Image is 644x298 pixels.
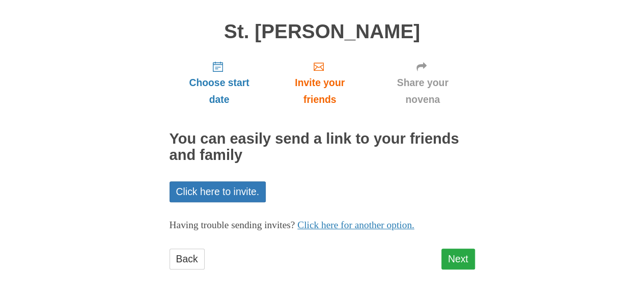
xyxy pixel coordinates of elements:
a: Choose start date [170,52,269,113]
a: Click here to invite. [170,181,266,202]
h1: St. [PERSON_NAME] [170,21,475,43]
span: Having trouble sending invites? [170,220,295,230]
a: Back [170,249,205,269]
span: Invite your friends [279,74,360,108]
a: Click here for another option. [297,220,414,230]
h2: You can easily send a link to your friends and family [170,131,475,164]
a: Share your novena [371,52,475,113]
a: Invite your friends [269,52,370,113]
span: Share your novena [381,74,465,108]
a: Next [441,249,475,269]
span: Choose start date [180,74,259,108]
